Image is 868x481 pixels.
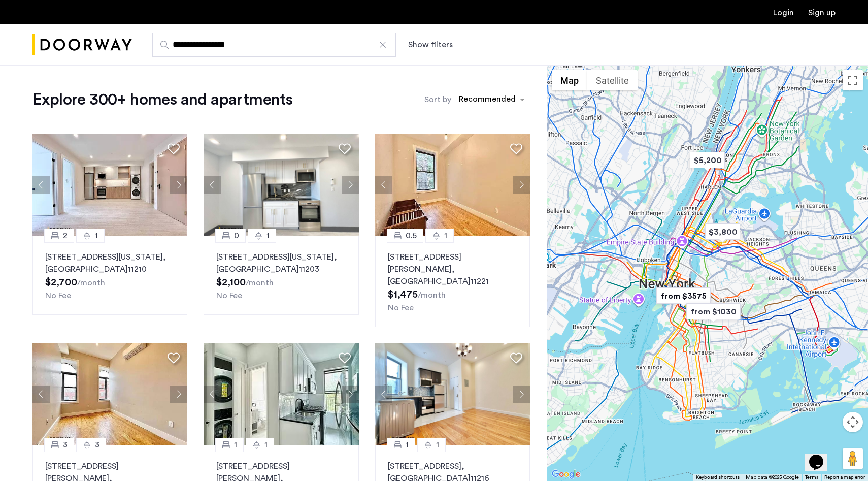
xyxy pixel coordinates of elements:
button: Show street map [552,70,587,90]
button: Previous apartment [32,386,50,403]
div: $5,200 [686,149,729,172]
div: $3,800 [701,220,744,243]
input: Apartment Search [152,33,396,57]
h1: Explore 300+ homes and apartments [32,89,292,110]
button: Previous apartment [204,176,221,194]
p: [STREET_ADDRESS][US_STATE] 11203 [216,251,346,275]
a: Open this area in Google Maps (opens a new window) [549,468,583,481]
span: Map data ©2025 Google [746,475,799,480]
sub: /month [77,279,105,287]
button: Next apartment [342,386,359,403]
sub: /month [418,291,446,299]
span: No Fee [216,292,242,300]
a: Terms [805,474,818,481]
span: $1,475 [388,290,418,300]
label: Sort by [424,93,451,106]
button: Next apartment [513,386,530,403]
a: Registration [808,9,836,17]
img: 2014_638590860018821391.jpeg [204,343,359,445]
img: 2012_638609029472871277.jpeg [204,134,359,236]
span: $2,700 [45,277,77,287]
span: 1 [406,439,409,451]
button: Previous apartment [32,176,50,194]
span: 1 [264,439,268,451]
button: Next apartment [170,176,187,194]
img: 2016_638597859454116779.jpeg [32,134,188,236]
button: Map camera controls [843,412,863,432]
button: Drag Pegman onto the map to open Street View [843,448,863,469]
a: 0.51[STREET_ADDRESS][PERSON_NAME], [GEOGRAPHIC_DATA]11221No Fee [375,236,530,327]
span: 1 [234,439,237,451]
span: No Fee [45,292,71,300]
button: Previous apartment [375,386,392,403]
button: Previous apartment [375,176,392,194]
span: 3 [63,439,68,451]
span: 1 [436,439,439,451]
span: 1 [95,230,98,242]
div: from $1030 [682,300,745,323]
img: Google [549,468,583,481]
span: 0.5 [406,230,417,242]
button: Next apartment [342,176,359,194]
button: Toggle fullscreen view [843,70,863,90]
ng-select: sort-apartment [454,90,530,109]
button: Next apartment [513,176,530,194]
img: 2016_638508057423839647.jpeg [32,343,188,445]
button: Previous apartment [204,386,221,403]
a: 21[STREET_ADDRESS][US_STATE], [GEOGRAPHIC_DATA]11210No Fee [32,236,187,315]
p: [STREET_ADDRESS][US_STATE] 11210 [45,251,175,275]
img: logo [32,26,132,64]
iframe: chat widget [805,440,838,471]
div: Recommended [457,93,516,108]
a: Login [773,9,794,17]
span: 3 [95,439,99,451]
span: No Fee [388,304,414,312]
span: 1 [266,230,270,242]
button: Show or hide filters [408,39,453,51]
div: from $3575 [652,284,715,307]
span: $2,100 [216,277,246,287]
span: 1 [444,230,447,242]
button: Show satellite imagery [587,70,638,90]
a: Cazamio Logo [32,26,132,64]
img: 2016_638508057422366955.jpeg [375,134,530,236]
a: 01[STREET_ADDRESS][US_STATE], [GEOGRAPHIC_DATA]11203No Fee [204,236,358,315]
p: [STREET_ADDRESS][PERSON_NAME] 11221 [388,251,517,287]
sub: /month [246,279,274,287]
img: 2012_638680378881248573.jpeg [375,343,530,445]
button: Keyboard shortcuts [696,474,740,481]
button: Next apartment [170,386,187,403]
span: 2 [63,230,68,242]
a: Report a map error [824,474,865,481]
span: 0 [234,230,239,242]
